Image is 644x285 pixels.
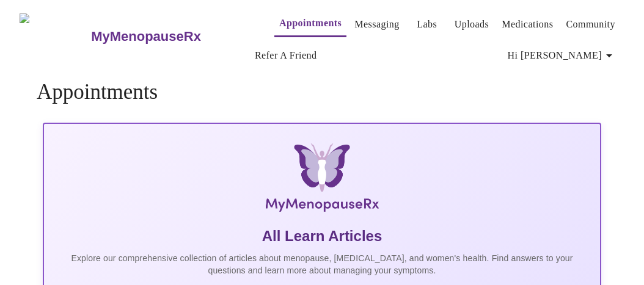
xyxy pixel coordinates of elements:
[503,43,621,68] button: Hi [PERSON_NAME]
[54,226,590,246] h5: All Learn Articles
[54,252,590,276] p: Explore our comprehensive collection of articles about menopause, [MEDICAL_DATA], and women's hea...
[90,15,250,58] a: MyMenopauseRx
[450,12,494,37] button: Uploads
[408,12,447,37] button: Labs
[91,29,201,45] h3: MyMenopauseRx
[37,80,607,104] h4: Appointments
[255,47,317,64] a: Refer a Friend
[279,15,342,32] a: Appointments
[20,13,90,59] img: MyMenopauseRx Logo
[497,12,558,37] button: Medications
[354,16,399,33] a: Messaging
[502,16,553,33] a: Medications
[561,12,620,37] button: Community
[566,16,615,33] a: Community
[274,11,346,37] button: Appointments
[455,16,489,33] a: Uploads
[508,47,617,64] span: Hi [PERSON_NAME]
[137,143,507,217] img: MyMenopauseRx Logo
[349,12,404,37] button: Messaging
[417,16,437,33] a: Labs
[250,43,322,68] button: Refer a Friend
